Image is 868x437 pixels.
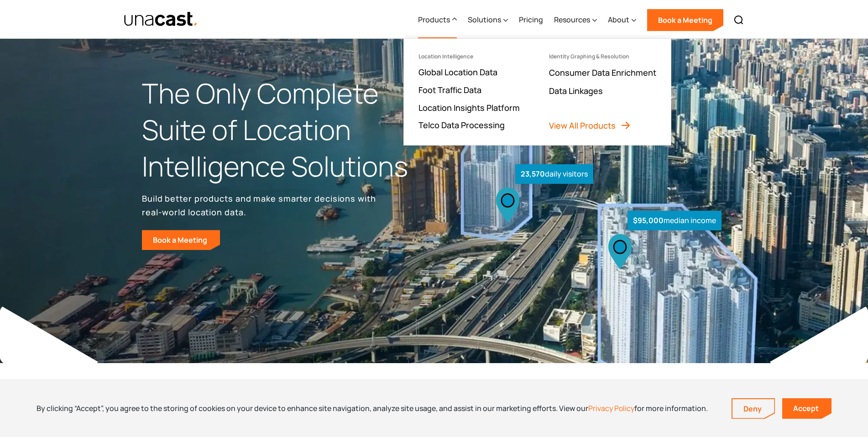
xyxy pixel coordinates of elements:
div: daily visitors [515,164,593,184]
a: Book a Meeting [647,9,723,31]
a: Accept [782,398,831,419]
a: Telco Data Processing [418,120,505,130]
a: View All Products [549,120,631,131]
a: Foot Traffic Data [418,84,481,95]
img: BCG logo [402,378,466,404]
strong: $95,000 [633,215,664,225]
a: Data Linkages [549,85,603,96]
a: Consumer Data Enrichment [549,67,656,78]
img: Search icon [733,15,744,26]
div: About [608,1,636,39]
div: Solutions [468,1,508,39]
nav: Products [403,38,671,146]
div: Solutions [468,14,501,25]
a: Privacy Policy [588,403,634,413]
h1: The Only Complete Suite of Location Intelligence Solutions [142,75,434,184]
div: Resources [554,1,597,39]
div: Identity Graphing & Resolution [549,53,629,60]
div: About [608,14,629,25]
div: median income [627,211,722,230]
a: home [124,11,198,27]
div: Resources [554,14,590,25]
strong: 23,570 [521,169,545,179]
div: Products [418,14,450,25]
div: Location Intelligence [418,53,473,60]
div: Products [418,1,457,39]
a: Book a Meeting [142,230,220,250]
a: Global Location Data [418,67,497,78]
div: By clicking “Accept”, you agree to the storing of cookies on your device to enhance site navigati... [37,403,708,413]
img: Unacast text logo [124,11,198,27]
a: Location Insights Platform [418,102,520,113]
p: Build better products and make smarter decisions with real-world location data. [142,192,379,219]
a: Pricing [519,1,543,39]
a: Deny [732,399,774,418]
